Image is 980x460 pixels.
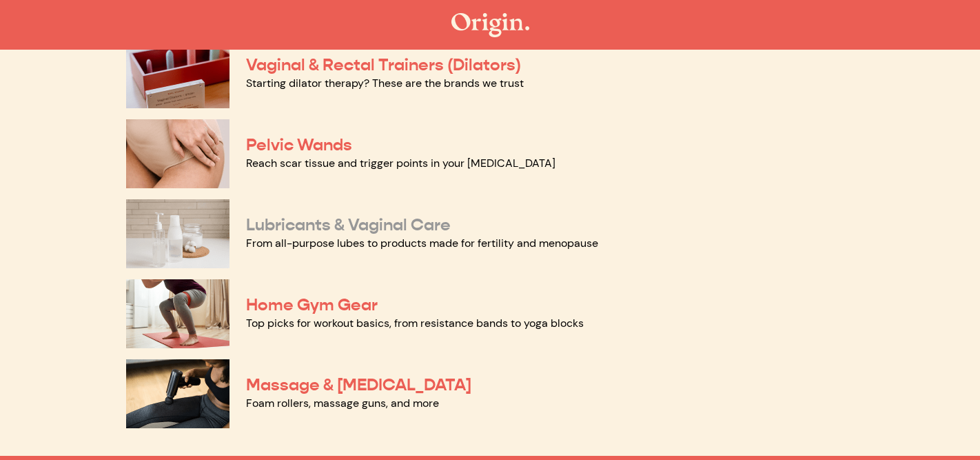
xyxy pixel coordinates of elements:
[126,279,229,348] img: Home Gym Gear
[126,199,229,268] img: Lubricants & Vaginal Care
[126,119,229,188] img: Pelvic Wands
[246,396,439,410] a: Foam rollers, massage guns, and more
[246,54,521,75] a: Vaginal & Rectal Trainers (Dilators)
[246,76,524,90] a: Starting dilator therapy? These are the brands we trust
[246,236,598,250] a: From all-purpose lubes to products made for fertility and menopause
[246,294,378,315] a: Home Gym Gear
[246,374,471,395] a: Massage & [MEDICAL_DATA]
[246,214,451,235] a: Lubricants & Vaginal Care
[451,13,529,37] img: The Origin Shop
[246,316,584,330] a: Top picks for workout basics, from resistance bands to yoga blocks
[246,156,555,170] a: Reach scar tissue and trigger points in your [MEDICAL_DATA]
[126,359,229,428] img: Massage & Myofascial Release
[246,134,352,155] a: Pelvic Wands
[126,39,229,108] img: Vaginal & Rectal Trainers (Dilators)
